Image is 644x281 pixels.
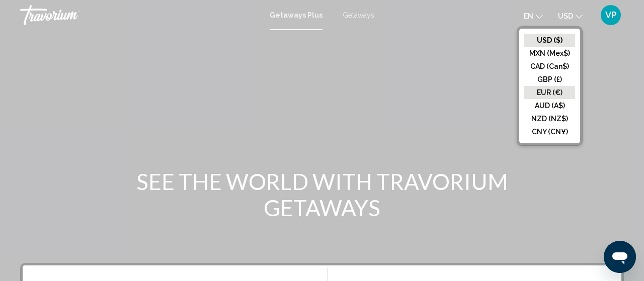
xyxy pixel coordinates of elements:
[524,34,575,47] button: USD ($)
[524,73,575,86] button: GBP (£)
[133,168,511,221] h1: SEE THE WORLD WITH TRAVORIUM GETAWAYS
[524,112,575,125] button: NZD (NZ$)
[524,99,575,112] button: AUD (A$)
[524,12,533,20] span: en
[270,11,323,19] a: Getaways Plus
[343,11,374,19] a: Getaways
[598,5,624,26] button: User Menu
[558,12,573,20] span: USD
[524,47,575,60] button: MXN (Mex$)
[20,5,260,25] a: Travorium
[524,60,575,73] button: CAD (Can$)
[605,10,617,20] span: VP
[524,125,575,138] button: CNY (CN¥)
[558,9,583,23] button: Change currency
[524,86,575,99] button: EUR (€)
[524,9,543,23] button: Change language
[604,241,636,273] iframe: Bouton de lancement de la fenêtre de messagerie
